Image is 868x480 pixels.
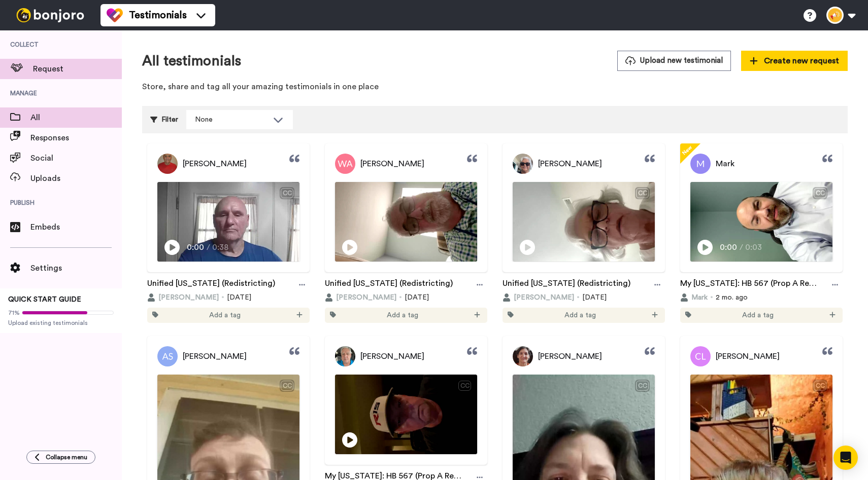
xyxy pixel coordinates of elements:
div: [DATE] [325,292,487,303]
span: 0:38 [212,241,230,253]
img: Video Thumbnail [335,182,477,262]
span: Embeds [30,221,122,233]
div: Filter [150,110,178,129]
span: Collapse menu [46,453,87,461]
div: CC [814,381,826,391]
span: New [679,142,695,158]
span: Add a tag [742,310,774,320]
button: [PERSON_NAME] [503,292,574,303]
a: Unified [US_STATE] (Redistricting) [503,277,630,292]
span: [PERSON_NAME] [183,350,247,362]
img: Video Thumbnail [513,182,655,262]
div: Open Intercom Messenger [833,446,858,470]
span: [PERSON_NAME] [158,292,219,303]
button: [PERSON_NAME] [325,292,396,303]
div: [DATE] [503,292,665,303]
span: Create new request [750,55,839,67]
span: [PERSON_NAME] [336,292,396,303]
div: CC [636,188,649,198]
span: 0:00 [720,241,738,253]
span: Social [30,152,122,164]
a: My [US_STATE]: HB 567 (Prop A Repeal) [680,277,818,292]
p: Store, share and tag all your amazing testimonials in one place [142,81,848,93]
button: Upload new testimonial [617,51,731,70]
span: 0:00 [187,241,205,253]
img: Profile Picture [690,346,711,366]
span: Mark [691,292,708,303]
img: Profile Picture [513,154,533,174]
span: [PERSON_NAME] [360,158,424,170]
span: Add a tag [564,310,596,320]
img: Video Thumbnail [690,182,832,262]
span: [PERSON_NAME] [360,350,424,362]
span: / [207,241,210,253]
div: [DATE] [147,292,310,303]
a: Unified [US_STATE] (Redistricting) [147,277,275,292]
img: Video Thumbnail [335,375,477,455]
span: / [740,241,743,253]
img: Profile Picture [157,346,178,366]
a: Unified [US_STATE] (Redistricting) [325,277,453,292]
button: Create new request [741,51,848,71]
span: Request [33,63,122,75]
div: CC [281,188,293,198]
span: Mark [716,158,735,170]
span: Testimonials [129,8,187,22]
span: [PERSON_NAME] [538,158,602,170]
span: 71% [8,309,20,317]
span: Settings [30,262,122,274]
div: CC [636,381,649,391]
div: CC [281,381,293,391]
span: Upload existing testimonials [8,319,114,327]
h1: All testimonials [142,53,241,69]
span: [PERSON_NAME] [183,158,247,170]
span: [PERSON_NAME] [514,292,574,303]
span: QUICK START GUIDE [8,296,81,303]
span: [PERSON_NAME] [538,350,602,362]
img: Video Thumbnail [157,182,299,262]
img: Profile Picture [335,154,355,174]
span: Add a tag [209,310,241,320]
div: CC [458,188,471,198]
span: 0:03 [745,241,763,253]
img: Profile Picture [690,154,711,174]
span: Responses [30,132,122,144]
div: CC [458,381,471,391]
button: Mark [680,292,708,303]
div: 2 mo. ago [680,292,843,303]
span: All [30,112,122,124]
span: [PERSON_NAME] [716,350,780,362]
div: None [195,115,268,125]
span: Uploads [30,172,122,184]
img: Profile Picture [513,346,533,366]
img: tm-color.svg [107,7,123,23]
img: Profile Picture [335,346,355,366]
span: Add a tag [387,310,418,320]
button: [PERSON_NAME] [147,292,219,303]
div: CC [814,188,826,198]
img: Profile Picture [157,154,178,174]
button: Collapse menu [26,451,95,464]
img: bj-logo-header-white.svg [12,8,88,22]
